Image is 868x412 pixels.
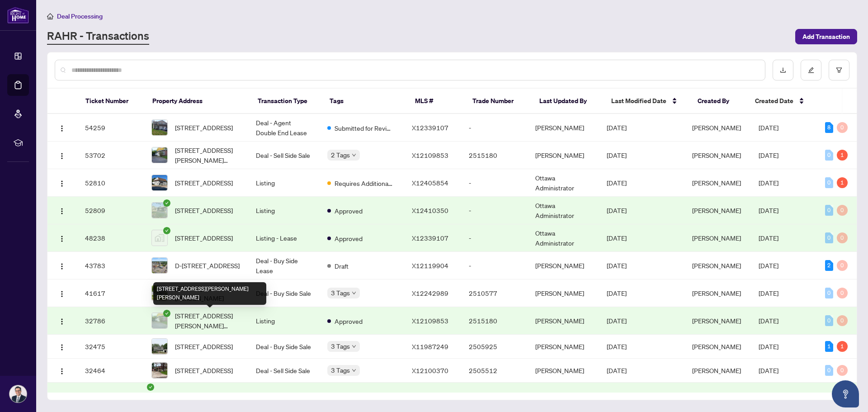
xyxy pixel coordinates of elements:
td: 2515180 [462,142,528,169]
td: 2510577 [462,279,528,307]
span: X12109853 [412,317,448,325]
td: [PERSON_NAME] [528,335,599,359]
span: X12339107 [412,123,448,132]
span: filter [836,67,842,73]
th: Created Date [748,89,815,114]
span: [PERSON_NAME] [692,234,741,242]
span: [DATE] [759,179,778,187]
td: 41617 [78,279,144,307]
div: 1 [837,150,848,161]
td: [PERSON_NAME] [528,114,599,142]
div: 0 [837,232,848,243]
button: Logo [55,203,69,218]
span: [DATE] [759,342,778,350]
span: [STREET_ADDRESS] [175,365,233,375]
div: 0 [837,288,848,298]
span: 3 Tags [331,365,350,375]
span: [DATE] [759,289,778,297]
th: Transaction Type [250,89,322,114]
span: [DATE] [759,123,778,132]
div: 0 [837,365,848,376]
button: Logo [55,175,69,190]
img: Logo [58,235,66,242]
span: [PERSON_NAME] [692,366,741,374]
div: 1 [825,341,833,352]
span: download [780,67,786,73]
td: Listing [249,307,320,335]
img: Logo [58,318,66,325]
span: home [47,13,53,19]
td: Deal - Agent Double End Lease [249,114,320,142]
span: [PERSON_NAME] [692,342,741,350]
img: thumbnail-img [152,313,167,328]
td: 52810 [78,169,144,197]
div: 1 [837,177,848,188]
th: Property Address [145,89,250,114]
span: Approved [335,206,363,216]
span: [PERSON_NAME] [692,151,741,159]
td: 32475 [78,335,144,359]
div: 0 [825,232,833,243]
span: X12339107 [412,234,448,242]
span: D-[STREET_ADDRESS] [175,260,240,270]
span: [DATE] [607,234,627,242]
div: 2 [825,260,833,271]
img: Profile Icon [9,385,27,403]
span: [DATE] [607,151,627,159]
td: [PERSON_NAME] [528,279,599,307]
span: [DATE] [607,179,627,187]
span: [PERSON_NAME] [692,261,741,270]
button: Add Transaction [795,29,857,44]
span: [DATE] [759,317,778,325]
div: 0 [837,260,848,271]
td: - [462,252,528,279]
td: 2515180 [462,307,528,335]
span: Requires Additional Docs [335,178,393,188]
span: [PERSON_NAME] [692,317,741,325]
button: Logo [55,148,69,162]
span: [DATE] [607,123,627,132]
td: - [462,114,528,142]
span: check-circle [163,310,170,317]
span: X11987249 [412,342,448,350]
span: check-circle [147,384,154,391]
td: Deal - Sell Side Sale [249,359,320,383]
span: [PERSON_NAME] [692,179,741,187]
span: X12242989 [412,289,448,297]
td: - [462,197,528,224]
button: Logo [55,286,69,300]
button: Logo [55,363,69,378]
img: thumbnail-img [152,175,167,190]
span: [DATE] [759,234,778,242]
button: Logo [55,231,69,245]
div: 0 [837,205,848,216]
img: thumbnail-img [152,147,167,163]
td: - [462,224,528,252]
span: [DATE] [607,366,627,374]
img: thumbnail-img [152,285,167,301]
span: [PERSON_NAME] [692,289,741,297]
span: check-circle [163,227,170,234]
img: thumbnail-img [152,258,167,273]
td: 32464 [78,359,144,383]
img: logo [7,7,29,24]
img: Logo [58,290,66,298]
img: thumbnail-img [152,363,167,378]
span: X12109853 [412,151,448,159]
td: 54259 [78,114,144,142]
img: thumbnail-img [152,203,167,218]
th: Last Updated By [532,89,604,114]
span: 2 Tags [331,150,350,160]
span: [STREET_ADDRESS][PERSON_NAME][PERSON_NAME] [175,145,241,165]
span: X12100370 [412,366,448,374]
td: Listing - Lease [249,224,320,252]
span: [DATE] [759,206,778,214]
img: Logo [58,208,66,215]
td: 2505925 [462,335,528,359]
div: 0 [825,288,833,298]
th: Tags [322,89,408,114]
span: down [352,368,356,373]
button: edit [801,60,821,81]
div: 0 [825,315,833,326]
td: 2505512 [462,359,528,383]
